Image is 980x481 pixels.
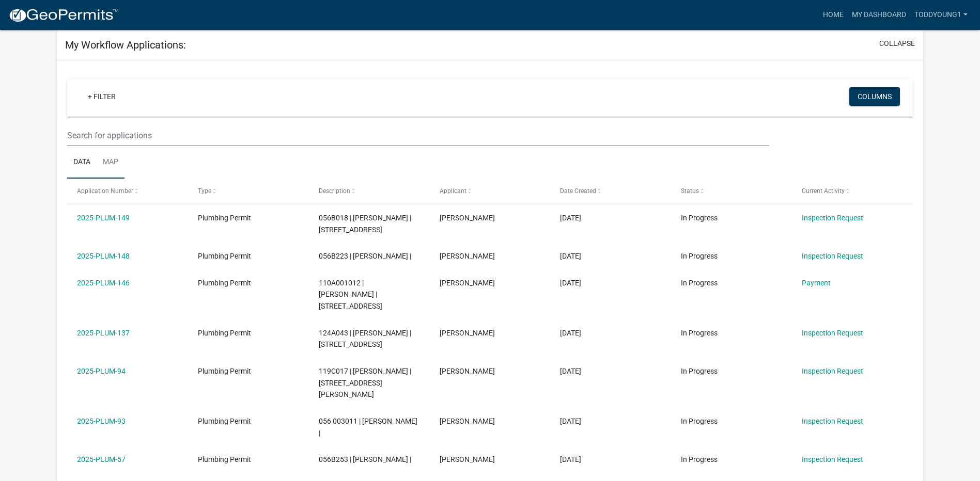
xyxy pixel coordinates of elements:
[910,5,972,25] a: Toddyoung1
[440,329,495,337] span: Todd Eugene Young
[440,279,495,287] span: Todd Eugene Young
[671,179,792,203] datatable-header-cell: Status
[802,367,863,375] a: Inspection Request
[802,252,863,260] a: Inspection Request
[681,417,718,425] span: In Progress
[440,367,495,375] span: Todd Eugene Young
[198,455,251,463] span: Plumbing Permit
[879,38,915,49] button: collapse
[440,417,495,425] span: Todd Eugene Young
[319,252,411,260] span: 056B223 | Todd E Young |
[319,455,411,463] span: 056B253 | Todd E Young |
[77,252,130,260] a: 2025-PLUM-148
[319,367,411,399] span: 119C017 | Todd E Young | 255 SPIVEY RD
[848,5,910,25] a: My Dashboard
[792,179,913,203] datatable-header-cell: Current Activity
[319,329,411,349] span: 124A043 | Todd E Young | 101 White Sage Lane
[681,252,718,260] span: In Progress
[309,179,430,203] datatable-header-cell: Description
[560,367,581,375] span: 05/15/2025
[198,279,251,287] span: Plumbing Permit
[819,5,848,25] a: Home
[560,417,581,425] span: 05/14/2025
[77,329,130,337] a: 2025-PLUM-137
[188,179,309,203] datatable-header-cell: Type
[198,252,251,260] span: Plumbing Permit
[77,455,126,463] a: 2025-PLUM-57
[440,252,495,260] span: Todd Eugene Young
[97,146,125,179] a: Map
[319,417,417,437] span: 056 003011 | Todd E Young |
[681,187,699,195] span: Status
[319,279,382,311] span: 110A001012 | Todd E Young | 1030 Brookstead Drive
[802,214,863,222] a: Inspection Request
[198,187,211,195] span: Type
[849,87,900,106] button: Columns
[560,455,581,463] span: 03/18/2025
[319,187,350,195] span: Description
[429,179,550,203] datatable-header-cell: Applicant
[67,179,188,203] datatable-header-cell: Application Number
[77,187,133,195] span: Application Number
[77,214,130,222] a: 2025-PLUM-149
[550,179,671,203] datatable-header-cell: Date Created
[77,367,126,375] a: 2025-PLUM-94
[802,417,863,425] a: Inspection Request
[560,279,581,287] span: 07/23/2025
[440,455,495,463] span: Todd Eugene Young
[560,252,581,260] span: 07/24/2025
[198,367,251,375] span: Plumbing Permit
[80,87,124,106] a: + Filter
[77,417,126,425] a: 2025-PLUM-93
[198,214,251,222] span: Plumbing Permit
[681,455,718,463] span: In Progress
[802,329,863,337] a: Inspection Request
[440,214,495,222] span: Todd Eugene Young
[560,214,581,222] span: 07/24/2025
[67,146,97,179] a: Data
[681,367,718,375] span: In Progress
[681,329,718,337] span: In Progress
[198,329,251,337] span: Plumbing Permit
[681,279,718,287] span: In Progress
[65,39,186,51] h5: My Workflow Applications:
[802,187,845,195] span: Current Activity
[802,279,831,287] a: Payment
[681,214,718,222] span: In Progress
[67,125,769,146] input: Search for applications
[440,187,466,195] span: Applicant
[802,455,863,463] a: Inspection Request
[560,187,596,195] span: Date Created
[560,329,581,337] span: 07/10/2025
[319,214,411,234] span: 056B018 | Todd E Young | 102 Rockville Springs
[198,417,251,425] span: Plumbing Permit
[77,279,130,287] a: 2025-PLUM-146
